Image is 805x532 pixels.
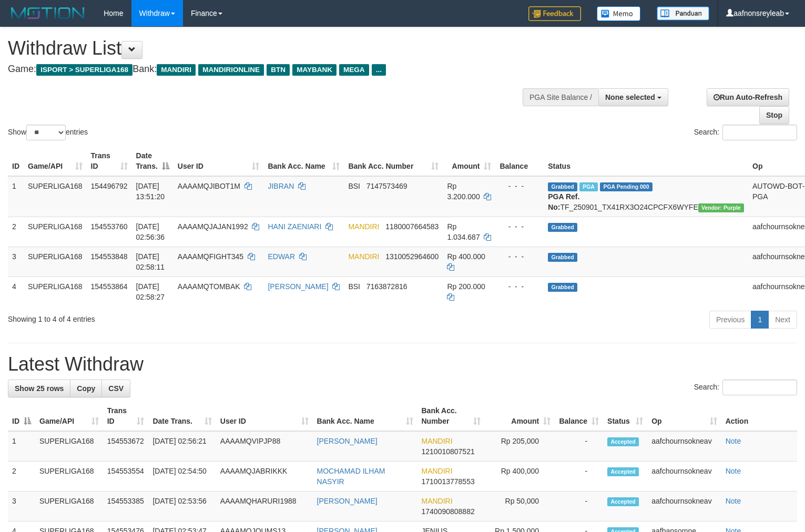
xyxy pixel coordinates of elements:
[132,146,174,176] th: Date Trans.: activate to sort column descending
[8,310,328,324] div: Showing 1 to 4 of 4 entries
[485,431,555,462] td: Rp 205,000
[216,431,313,462] td: AAAAMQVIPJP88
[198,64,264,76] span: MANDIRIONLINE
[422,477,475,486] span: Copy 1710013778553 to clipboard
[136,222,165,241] span: [DATE] 02:56:36
[579,182,598,191] span: Marked by aafsoumeymey
[647,462,721,492] td: aafchournsokneav
[267,64,290,76] span: BTN
[721,401,797,431] th: Action
[500,281,539,292] div: - - -
[548,283,577,292] span: Grabbed
[101,380,130,397] a: CSV
[598,88,668,106] button: None selected
[103,431,149,462] td: 154553672
[216,492,313,521] td: AAAAMQHARURI1988
[500,221,539,232] div: - - -
[372,64,386,76] span: ...
[8,125,88,140] label: Show entries
[417,401,485,431] th: Bank Acc. Number: activate to sort column ascending
[722,380,797,395] input: Search:
[726,497,741,505] a: Note
[722,125,797,140] input: Search:
[108,384,124,393] span: CSV
[91,282,128,291] span: 154553864
[555,431,603,462] td: -
[8,431,35,462] td: 1
[348,182,360,190] span: BSI
[339,64,369,76] span: MEGA
[548,253,577,262] span: Grabbed
[422,497,453,505] span: MANDIRI
[103,401,149,431] th: Trans ID: activate to sort column ascending
[317,437,378,445] a: [PERSON_NAME]
[178,252,243,261] span: AAAAMQFIGHT345
[647,431,721,462] td: aafchournsokneav
[657,6,709,21] img: panduan.png
[447,222,480,241] span: Rp 1.034.687
[35,492,103,521] td: SUPERLIGA168
[8,5,88,21] img: MOTION_logo.png
[500,181,539,191] div: - - -
[647,401,721,431] th: Op: activate to sort column ascending
[607,437,639,446] span: Accepted
[216,401,313,431] th: User ID: activate to sort column ascending
[422,507,475,516] span: Copy 1740090808882 to clipboard
[24,217,87,247] td: SUPERLIGA168
[422,467,453,475] span: MANDIRI
[15,384,64,393] span: Show 25 rows
[348,282,360,291] span: BSI
[317,497,378,505] a: [PERSON_NAME]
[87,146,132,176] th: Trans ID: activate to sort column ascending
[216,462,313,492] td: AAAAMQJABRIKKK
[8,146,24,176] th: ID
[603,401,647,431] th: Status: activate to sort column ascending
[607,497,639,506] span: Accepted
[485,492,555,521] td: Rp 50,000
[694,125,797,140] label: Search:
[178,282,240,291] span: AAAAMQTOMBAK
[317,467,385,486] a: MOCHAMAD ILHAM NASYIR
[148,462,216,492] td: [DATE] 02:54:50
[24,176,87,217] td: SUPERLIGA168
[8,277,24,306] td: 4
[485,462,555,492] td: Rp 400,000
[8,354,797,375] h1: Latest Withdraw
[157,64,196,76] span: MANDIRI
[698,203,744,212] span: Vendor URL: https://trx4.1velocity.biz
[148,401,216,431] th: Date Trans.: activate to sort column ascending
[768,311,797,329] a: Next
[35,401,103,431] th: Game/API: activate to sort column ascending
[136,252,165,271] span: [DATE] 02:58:11
[8,64,526,75] h4: Game: Bank:
[751,311,769,329] a: 1
[36,64,133,76] span: ISPORT > SUPERLIGA168
[548,192,579,211] b: PGA Ref. No:
[726,467,741,475] a: Note
[709,311,751,329] a: Previous
[136,182,165,201] span: [DATE] 13:51:20
[726,437,741,445] a: Note
[495,146,544,176] th: Balance
[544,176,748,217] td: TF_250901_TX41RX3O24CPCFX6WYFE
[70,380,102,397] a: Copy
[366,182,407,190] span: Copy 7147573469 to clipboard
[647,492,721,521] td: aafchournsokneav
[8,492,35,521] td: 3
[555,492,603,521] td: -
[35,431,103,462] td: SUPERLIGA168
[268,222,321,231] a: HANI ZAENIARI
[268,282,328,291] a: [PERSON_NAME]
[148,431,216,462] td: [DATE] 02:56:21
[447,282,485,291] span: Rp 200.000
[447,182,480,201] span: Rp 3.200.000
[136,282,165,301] span: [DATE] 02:58:27
[313,401,417,431] th: Bank Acc. Name: activate to sort column ascending
[8,380,70,397] a: Show 25 rows
[344,146,443,176] th: Bank Acc. Number: activate to sort column ascending
[385,252,439,261] span: Copy 1310052964600 to clipboard
[348,252,379,261] span: MANDIRI
[268,182,294,190] a: JIBRAN
[447,252,485,261] span: Rp 400.000
[707,88,789,106] a: Run Auto-Refresh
